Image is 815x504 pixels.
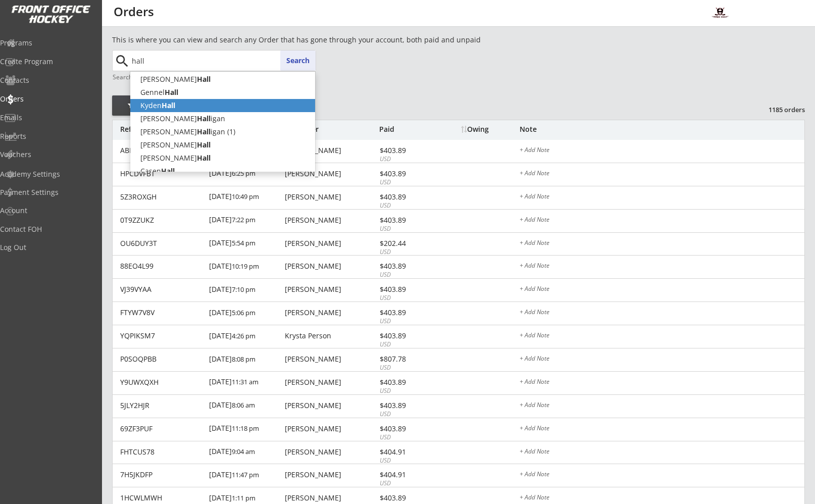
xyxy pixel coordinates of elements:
[209,348,282,371] div: [DATE]
[161,166,175,176] strong: Hall
[285,332,377,339] div: Krysta Person
[380,240,434,247] div: $202.44
[520,332,804,340] div: + Add Note
[380,433,434,442] div: USD
[285,379,377,386] div: [PERSON_NAME]
[380,410,434,419] div: USD
[232,493,256,502] font: 1:11 pm
[285,126,377,133] div: Organizer
[520,240,804,248] div: + Add Note
[120,263,203,270] div: 88EO4L99
[520,494,804,502] div: + Add Note
[520,286,804,294] div: + Add Note
[209,418,282,441] div: [DATE]
[130,73,315,86] p: [PERSON_NAME]
[209,441,282,464] div: [DATE]
[380,494,434,501] div: $403.89
[285,147,377,154] div: [PERSON_NAME]
[197,127,211,136] strong: Hall
[285,494,377,501] div: [PERSON_NAME]
[285,356,377,363] div: [PERSON_NAME]
[165,87,178,97] strong: Hall
[130,51,316,71] input: Start typing name...
[120,147,203,154] div: ABMXY6LM
[130,138,315,152] p: [PERSON_NAME]
[520,425,804,433] div: + Add Note
[232,424,259,433] font: 11:18 pm
[209,464,282,487] div: [DATE]
[112,101,170,111] div: Filter
[380,225,434,233] div: USD
[285,286,377,293] div: [PERSON_NAME]
[520,471,804,479] div: + Add Note
[209,256,282,278] div: [DATE]
[120,425,203,432] div: 69ZF3PUF
[520,147,804,155] div: + Add Note
[380,286,434,293] div: $403.89
[380,379,434,386] div: $403.89
[209,163,282,186] div: [DATE]
[520,170,804,178] div: + Add Note
[209,325,282,348] div: [DATE]
[197,153,211,163] strong: Hall
[232,470,259,479] font: 11:47 pm
[380,479,434,488] div: USD
[752,105,805,114] div: 1185 orders
[130,125,315,138] p: [PERSON_NAME] igan (1)
[380,201,434,210] div: USD
[120,471,203,478] div: 7H5JKDFP
[209,279,282,301] div: [DATE]
[120,494,203,501] div: 1HCWLMWH
[232,308,256,317] font: 5:06 pm
[232,215,256,224] font: 7:22 pm
[120,126,202,133] div: Reference #
[120,402,203,409] div: 5JLY2HJR
[285,425,377,432] div: [PERSON_NAME]
[209,372,282,394] div: [DATE]
[380,271,434,279] div: USD
[380,155,434,164] div: USD
[120,217,203,224] div: 0T9ZZUKZ
[120,170,203,177] div: HPCDVFBT
[120,193,203,200] div: 5Z3ROXGH
[285,471,377,478] div: [PERSON_NAME]
[380,457,434,465] div: USD
[232,377,259,386] font: 11:31 am
[120,379,203,386] div: Y9UWXQXH
[209,395,282,418] div: [DATE]
[520,309,804,317] div: + Add Note
[379,126,434,133] div: Paid
[120,309,203,316] div: FTYW7V8V
[380,263,434,270] div: $403.89
[285,193,377,200] div: [PERSON_NAME]
[197,74,211,84] strong: Hall
[232,238,256,247] font: 5:54 pm
[197,140,211,149] strong: Hall
[380,425,434,432] div: $403.89
[130,86,315,99] p: Gennel
[285,448,377,456] div: [PERSON_NAME]
[120,286,203,293] div: VJ39VYAA
[380,248,434,257] div: USD
[380,309,434,316] div: $403.89
[380,364,434,372] div: USD
[380,147,434,154] div: $403.89
[130,112,315,125] p: [PERSON_NAME] igan
[380,387,434,395] div: USD
[285,402,377,409] div: [PERSON_NAME]
[285,240,377,247] div: [PERSON_NAME]
[120,240,203,247] div: OU6DUY3T
[232,331,256,340] font: 4:26 pm
[232,285,256,294] font: 7:10 pm
[520,193,804,201] div: + Add Note
[209,302,282,325] div: [DATE]
[520,379,804,387] div: + Add Note
[520,402,804,410] div: + Add Note
[209,186,282,209] div: [DATE]
[380,170,434,177] div: $403.89
[280,51,316,71] button: Search
[380,471,434,478] div: $404.91
[380,317,434,326] div: USD
[162,100,175,110] strong: Hall
[520,356,804,364] div: + Add Note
